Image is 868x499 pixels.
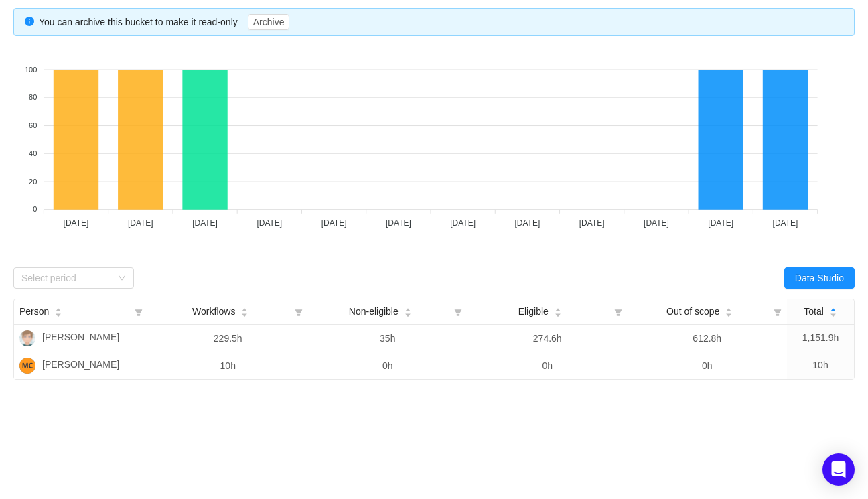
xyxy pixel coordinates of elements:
[118,274,126,283] i: icon: down
[518,305,549,319] span: Eligible
[467,352,628,379] td: 0h
[192,218,218,228] tspan: [DATE]
[628,352,788,379] td: 0h
[129,299,148,324] i: icon: filter
[55,311,62,315] i: icon: caret-down
[64,218,89,228] tspan: [DATE]
[42,330,119,346] span: [PERSON_NAME]
[42,358,119,374] span: [PERSON_NAME]
[822,453,855,486] div: Open Intercom Messenger
[404,307,411,311] i: icon: caret-up
[29,149,37,157] tspan: 40
[708,218,733,228] tspan: [DATE]
[29,121,37,129] tspan: 60
[579,218,605,228] tspan: [DATE]
[787,325,854,352] td: 1,151.9h
[609,299,628,324] i: icon: filter
[33,205,37,213] tspan: 0
[128,218,153,228] tspan: [DATE]
[386,218,411,228] tspan: [DATE]
[725,307,733,311] i: icon: caret-up
[25,66,37,74] tspan: 100
[257,218,282,228] tspan: [DATE]
[21,271,111,285] div: Select period
[725,311,733,315] i: icon: caret-down
[449,299,467,324] i: icon: filter
[349,305,399,319] span: Non-eligible
[289,299,308,324] i: icon: filter
[54,306,62,315] div: Sort
[829,307,837,311] i: icon: caret-up
[308,325,468,352] td: 35h
[404,306,412,315] div: Sort
[39,17,289,27] span: You can archive this bucket to make it read-only
[241,307,248,311] i: icon: caret-up
[404,311,411,315] i: icon: caret-down
[515,218,540,228] tspan: [DATE]
[467,325,628,352] td: 274.6h
[773,218,798,228] tspan: [DATE]
[240,306,248,315] div: Sort
[666,305,719,319] span: Out of scope
[308,352,468,379] td: 0h
[628,325,788,352] td: 612.8h
[644,218,669,228] tspan: [DATE]
[192,305,235,319] span: Workflows
[768,299,787,324] i: icon: filter
[787,352,854,379] td: 10h
[829,306,837,315] div: Sort
[321,218,347,228] tspan: [DATE]
[148,352,308,379] td: 10h
[241,311,248,315] i: icon: caret-down
[248,14,290,30] button: Archive
[554,306,562,315] div: Sort
[19,358,35,374] img: MC
[29,177,37,186] tspan: 20
[55,307,62,311] i: icon: caret-up
[148,325,308,352] td: 229.5h
[554,307,561,311] i: icon: caret-up
[784,267,855,289] button: Data Studio
[25,17,34,26] i: icon: info-circle
[804,305,824,319] span: Total
[29,93,37,101] tspan: 80
[19,330,35,346] img: GM
[829,311,837,315] i: icon: caret-down
[725,306,733,315] div: Sort
[554,311,561,315] i: icon: caret-down
[19,305,49,319] span: Person
[450,218,476,228] tspan: [DATE]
